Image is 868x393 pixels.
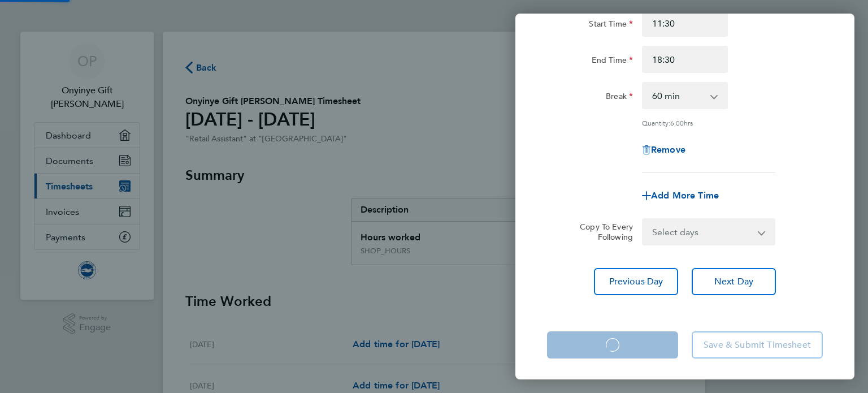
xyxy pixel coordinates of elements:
span: 6.00 [670,118,684,127]
label: Start Time [589,19,633,32]
label: Copy To Every Following [571,222,633,242]
span: Add More Time [651,190,719,201]
span: Previous Day [609,276,663,287]
span: Next Day [714,276,753,287]
button: Add More Time [642,191,719,200]
input: E.g. 18:00 [642,46,728,73]
span: Remove [651,144,685,155]
label: End Time [592,55,633,68]
label: Break [606,91,633,105]
input: E.g. 08:00 [642,10,728,37]
div: Quantity: hrs [642,118,775,127]
button: Remove [642,145,685,154]
button: Next Day [692,268,776,295]
button: Previous Day [594,268,678,295]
